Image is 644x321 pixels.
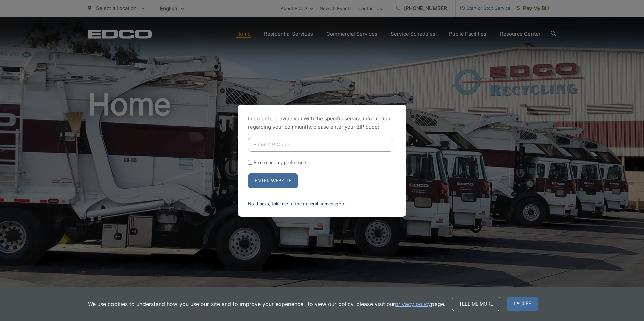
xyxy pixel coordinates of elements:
span: I agree [507,297,538,311]
input: Enter ZIP Code [248,138,393,152]
a: No thanks, take me to the general homepage > [248,201,345,206]
button: Enter Website [248,173,298,188]
p: In order to provide you with the specific service information regarding your community, please en... [248,115,396,131]
p: We use cookies to understand how you use our site and to improve your experience. To view our pol... [88,300,445,308]
a: privacy policy [395,300,431,308]
a: Tell me more [452,297,500,311]
label: Remember my preference [254,160,306,165]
